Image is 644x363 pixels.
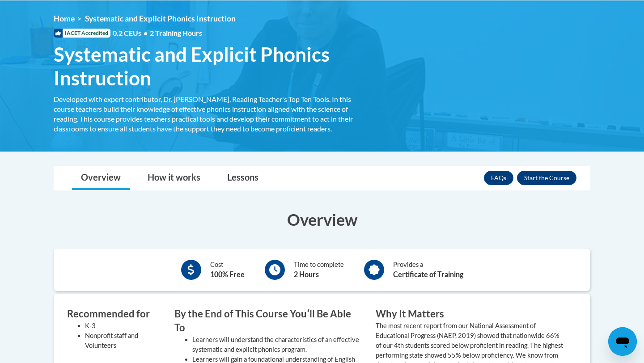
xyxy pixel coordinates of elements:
[218,166,267,190] a: Lessons
[67,307,161,321] h3: Recommended for
[85,331,161,350] li: Nonprofit staff and Volunteers
[54,94,362,134] div: Developed with expert contributor, Dr. [PERSON_NAME], Reading Teacher's Top Ten Tools. In this co...
[72,166,130,190] a: Overview
[54,208,590,231] h3: Overview
[54,42,362,90] span: Systematic and Explicit Phonics Instruction
[85,14,236,23] span: Systematic and Explicit Phonics Instruction
[113,28,202,38] span: 0.2 CEUs
[144,29,148,37] span: •
[517,171,576,185] button: Enroll
[174,307,362,335] h3: By the End of This Course Youʹll Be Able To
[608,327,637,356] iframe: Button to launch messaging window
[192,335,362,355] li: Learners will understand the characteristics of an effective systematic and explicit phonics prog...
[139,166,209,190] a: How it works
[54,29,110,38] span: IACET Accredited
[376,307,563,321] h3: Why It Matters
[484,171,513,185] a: FAQs
[54,14,75,23] a: Home
[150,29,202,37] span: 2 Training Hours
[393,260,463,280] div: Provides a
[210,270,245,279] b: 100% Free
[85,321,161,331] li: K-3
[294,260,344,280] div: Time to complete
[393,270,463,279] b: Certificate of Training
[210,260,245,280] div: Cost
[294,270,319,279] b: 2 Hours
